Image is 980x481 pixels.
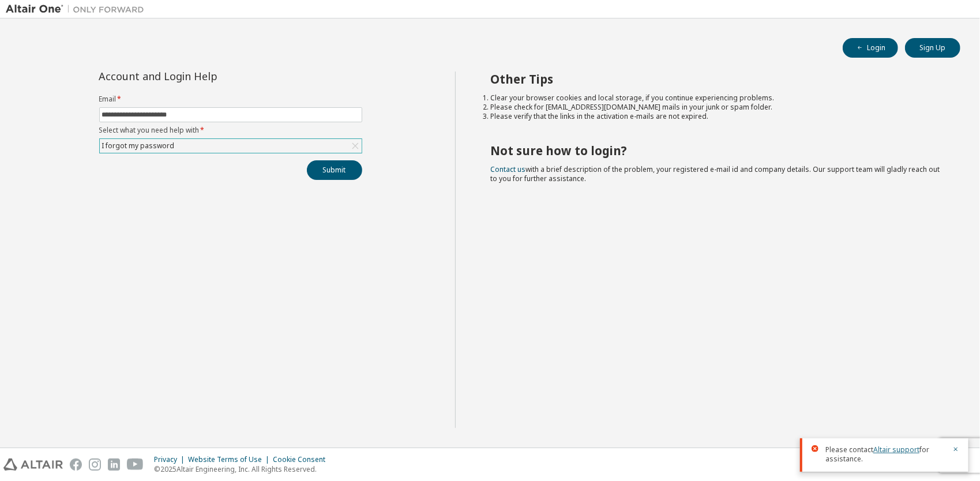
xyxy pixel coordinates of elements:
img: altair_logo.svg [3,459,63,471]
div: I forgot my password [100,140,177,152]
a: Altair support [873,445,919,454]
img: instagram.svg [89,459,101,471]
li: Please verify that the links in the activation e-mails are not expired. [490,112,940,121]
button: Submit [307,160,362,180]
span: Please contact for assistance. [825,445,945,464]
div: I forgot my password [100,139,362,153]
a: Contact us [490,164,525,174]
h2: Other Tips [490,72,940,87]
button: Login [843,38,898,58]
img: linkedin.svg [108,459,120,471]
div: Account and Login Help [99,72,310,81]
label: Select what you need help with [99,126,362,135]
img: Altair One [6,3,150,15]
img: facebook.svg [70,459,82,471]
li: Clear your browser cookies and local storage, if you continue experiencing problems. [490,93,940,103]
div: Cookie Consent [273,455,332,464]
div: Privacy [154,455,188,464]
div: Website Terms of Use [188,455,273,464]
label: Email [99,95,362,104]
li: Please check for [EMAIL_ADDRESS][DOMAIN_NAME] mails in your junk or spam folder. [490,103,940,112]
button: Sign Up [905,38,960,58]
h2: Not sure how to login? [490,143,940,158]
span: with a brief description of the problem, your registered e-mail id and company details. Our suppo... [490,164,940,183]
img: youtube.svg [127,459,144,471]
p: © 2025 Altair Engineering, Inc. All Rights Reserved. [154,464,332,474]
